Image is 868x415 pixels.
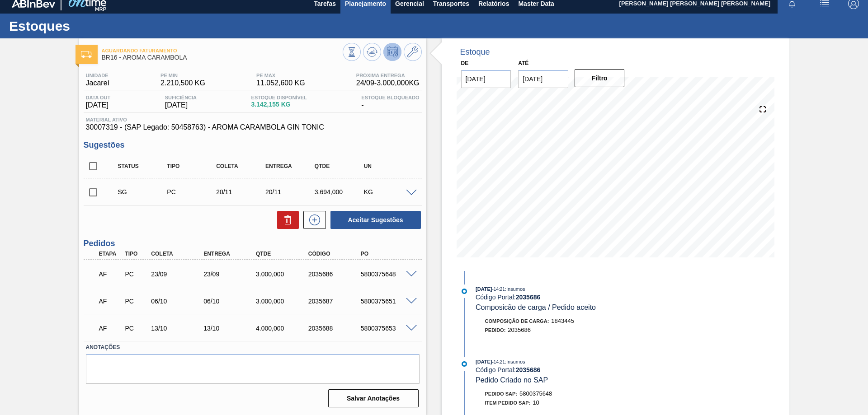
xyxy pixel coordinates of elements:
[123,270,150,278] div: Pedido de Compra
[476,294,690,301] div: Código Portal:
[214,163,269,169] div: Coleta
[485,327,506,333] span: Pedido :
[575,69,625,87] button: Filtro
[505,286,525,292] span: : Insumos
[256,73,305,78] span: PE MAX
[362,188,416,196] div: KG
[516,294,541,301] strong: 2035686
[149,251,208,257] div: Coleta
[254,251,312,257] div: Qtde
[361,95,419,100] span: Estoque Bloqueado
[123,251,150,257] div: Tipo
[165,95,197,100] span: Suficiência
[99,298,122,305] p: AF
[306,251,365,257] div: Código
[359,270,417,278] div: 5800375648
[461,60,469,66] label: De
[149,270,208,278] div: 23/09/2025
[160,73,205,78] span: PE MIN
[343,43,361,61] button: Visão Geral dos Estoques
[312,188,367,196] div: 3.694,000
[149,298,208,305] div: 06/10/2025
[214,188,269,196] div: 20/11/2025
[492,287,505,292] span: - 14:21
[263,188,318,196] div: 20/11/2025
[201,270,260,278] div: 23/09/2025
[86,341,420,354] label: Anotações
[476,366,690,373] div: Código Portal:
[84,140,422,150] h3: Sugestões
[160,79,205,87] span: 2.210,500 KG
[359,325,417,332] div: 5800375653
[273,211,299,229] div: Excluir Sugestões
[201,325,260,332] div: 13/10/2025
[97,264,124,284] div: Aguardando Faturamento
[462,361,467,367] img: atual
[485,391,518,396] span: Pedido SAP:
[256,79,305,87] span: 11.052,600 KG
[102,48,343,53] span: Aguardando Faturamento
[356,79,420,87] span: 24/09 - 3.000,000 KG
[362,163,416,169] div: UN
[476,303,596,311] span: Composicão de carga / Pedido aceito
[516,366,541,373] strong: 2035686
[476,359,492,364] span: [DATE]
[312,163,367,169] div: Qtde
[251,101,307,108] span: 3.142,155 KG
[461,70,511,88] input: dd/mm/yyyy
[116,188,170,196] div: Sugestão Criada
[84,239,422,248] h3: Pedidos
[519,390,552,397] span: 5800375648
[86,101,111,109] span: [DATE]
[462,289,467,294] img: atual
[485,400,531,406] span: Item pedido SAP:
[330,211,421,229] button: Aceitar Sugestões
[363,43,381,61] button: Atualizar Gráfico
[254,270,312,278] div: 3.000,000
[356,73,420,78] span: Próxima Entrega
[299,211,326,229] div: Nova sugestão
[9,21,170,31] h1: Estoques
[263,163,318,169] div: Entrega
[102,54,343,61] span: BR16 - AROMA CARAMBOLA
[505,359,525,364] span: : Insumos
[97,291,124,311] div: Aguardando Faturamento
[328,389,419,407] button: Salvar Anotações
[508,326,531,333] span: 2035686
[165,101,197,109] span: [DATE]
[551,317,574,324] span: 1843445
[306,298,365,305] div: 2035687
[86,79,109,87] span: Jacareí
[476,376,548,384] span: Pedido Criado no SAP
[251,95,307,100] span: Estoque Disponível
[359,95,421,109] div: -
[254,325,312,332] div: 4.000,000
[123,298,150,305] div: Pedido de Compra
[201,251,260,257] div: Entrega
[116,163,170,169] div: Status
[476,286,492,292] span: [DATE]
[306,325,365,332] div: 2035688
[81,51,92,58] img: Ícone
[165,163,219,169] div: Tipo
[485,318,549,324] span: Composição de Carga :
[97,251,124,257] div: Etapa
[383,43,401,61] button: Desprogramar Estoque
[86,73,109,78] span: Unidade
[201,298,260,305] div: 06/10/2025
[86,95,111,100] span: Data out
[460,47,490,57] div: Estoque
[359,251,417,257] div: PO
[165,188,219,196] div: Pedido de Compra
[518,70,568,88] input: dd/mm/yyyy
[306,270,365,278] div: 2035686
[359,298,417,305] div: 5800375651
[123,325,150,332] div: Pedido de Compra
[404,43,422,61] button: Ir ao Master Data / Geral
[533,399,539,406] span: 10
[326,210,422,230] div: Aceitar Sugestões
[86,123,420,131] span: 30007319 - (SAP Legado: 50458763) - AROMA CARAMBOLA GIN TONIC
[97,318,124,338] div: Aguardando Faturamento
[86,117,420,122] span: Material ativo
[99,270,122,278] p: AF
